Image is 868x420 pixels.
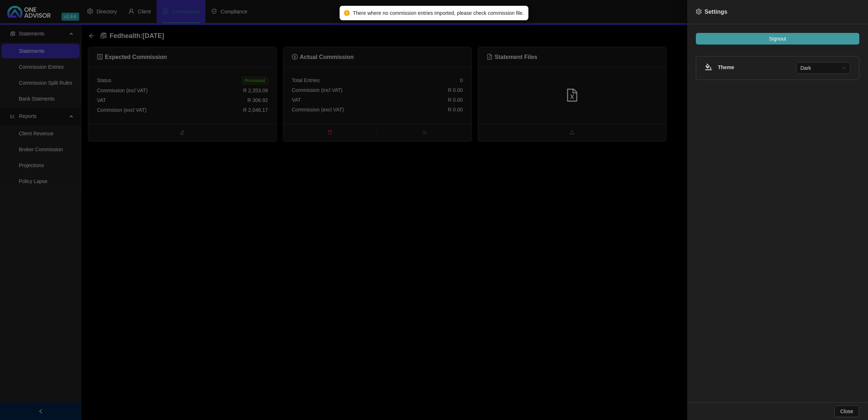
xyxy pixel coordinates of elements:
[696,33,859,44] button: Signout
[769,35,786,43] span: Signout
[353,9,524,17] span: There where no commission entries imported, please check commission file.
[705,63,712,71] span: bg-colors
[718,63,796,71] h4: Theme
[705,9,727,15] span: Settings
[344,10,350,16] span: exclamation-circle
[840,407,853,415] span: Close
[834,406,859,417] button: Close
[696,9,702,14] span: setting
[800,63,846,73] span: Dark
